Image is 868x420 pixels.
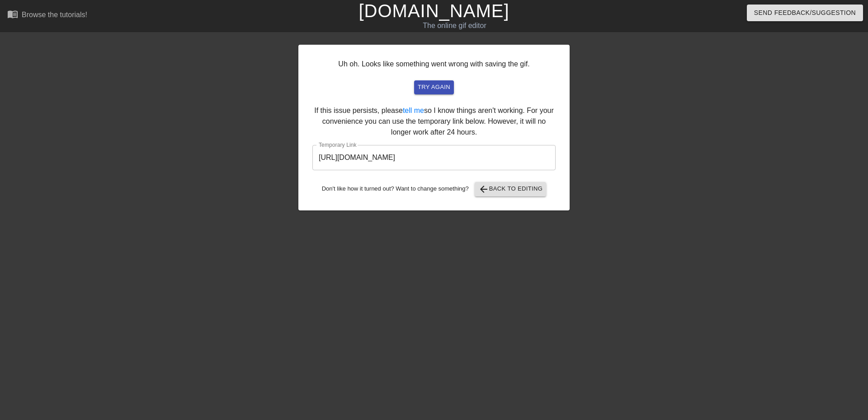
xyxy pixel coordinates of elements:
[7,9,18,19] span: menu_book
[414,80,454,94] button: try again
[22,11,87,19] div: Browse the tutorials!
[478,184,543,195] span: Back to Editing
[312,182,556,196] div: Don't like how it turned out? Want to change something?
[418,82,450,93] span: try again
[298,45,570,210] div: Uh oh. Looks like something went wrong with saving the gif. If this issue persists, please so I k...
[747,5,863,21] button: Send Feedback/Suggestion
[475,182,547,196] button: Back to Editing
[403,107,424,114] a: tell me
[7,9,87,23] a: Browse the tutorials!
[294,20,615,31] div: The online gif editor
[312,145,556,170] input: bare
[359,1,509,21] a: [DOMAIN_NAME]
[478,184,489,195] span: arrow_back
[754,7,856,19] span: Send Feedback/Suggestion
